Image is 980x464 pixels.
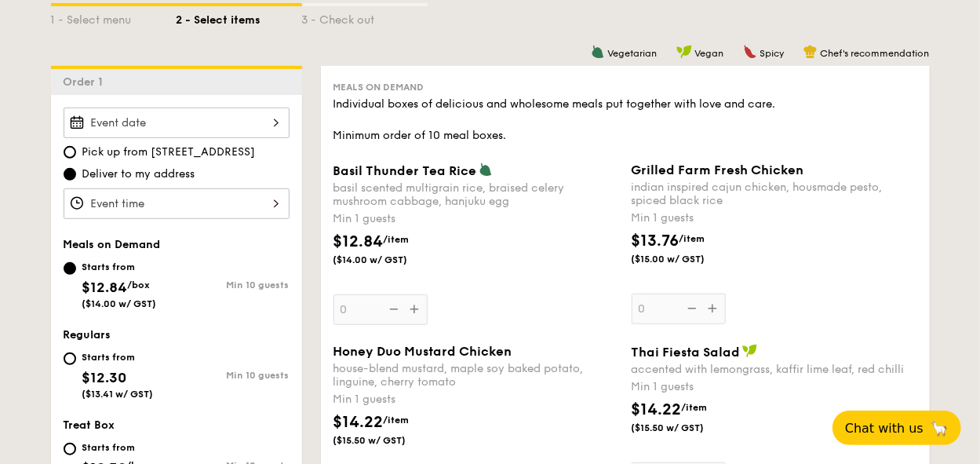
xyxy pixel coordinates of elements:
[803,45,818,59] img: icon-chef-hat.a58ddaea.svg
[832,411,961,445] button: Chat with us🦙
[632,232,679,250] span: $13.76
[64,238,161,251] span: Meals on Demand
[177,6,302,28] div: 2 - Select items
[632,422,738,434] span: ($15.50 w/ GST)
[679,233,705,244] span: /item
[632,210,917,226] div: Min 1 guests
[64,146,76,159] input: Pick up from [STREET_ADDRESS]
[64,443,76,455] input: Starts from$10.30/box($11.23 w/ GST)Min 10 guests
[64,418,115,432] span: Treat Box
[930,419,949,437] span: 🦙
[695,48,724,59] span: Vegan
[632,253,738,265] span: ($15.00 w/ GST)
[845,421,924,436] span: Chat with us
[591,45,605,59] img: icon-vegetarian.fe4039eb.svg
[64,168,76,181] input: Deliver to my address
[632,363,917,376] div: accented with lemongrass, kaffir lime leaf, red chilli
[333,254,440,266] span: ($14.00 w/ GST)
[82,389,154,400] span: ($13.41 w/ GST)
[82,144,256,160] span: Pick up from [STREET_ADDRESS]
[64,328,111,342] span: Regulars
[177,370,290,381] div: Min 10 guests
[333,362,619,389] div: house-blend mustard, maple soy baked potato, linguine, cherry tomato
[64,75,110,89] span: Order 1
[82,441,153,454] div: Starts from
[64,108,290,138] input: Event date
[333,344,512,359] span: Honey Duo Mustard Chicken
[82,166,195,182] span: Deliver to my address
[82,279,128,296] span: $12.84
[742,344,758,358] img: icon-vegan.f8ff3823.svg
[333,97,917,144] div: Individual boxes of delicious and wholesome meals put together with love and care. Minimum order ...
[51,6,177,28] div: 1 - Select menu
[64,188,290,219] input: Event time
[302,6,428,28] div: 3 - Check out
[333,392,619,407] div: Min 1 guests
[760,48,785,59] span: Spicy
[82,261,157,273] div: Starts from
[82,369,127,386] span: $12.30
[632,345,741,360] span: Thai Fiesta Salad
[821,48,930,59] span: Chef's recommendation
[82,351,154,364] div: Starts from
[333,211,619,227] div: Min 1 guests
[333,181,619,208] div: basil scented multigrain rice, braised celery mushroom cabbage, hanjuku egg
[333,413,384,432] span: $14.22
[479,163,493,177] img: icon-vegetarian.fe4039eb.svg
[632,181,917,207] div: indian inspired cajun chicken, housmade pesto, spiced black rice
[743,45,757,59] img: icon-spicy.37a8142b.svg
[128,279,151,290] span: /box
[384,415,410,426] span: /item
[632,163,804,177] span: Grilled Farm Fresh Chicken
[333,163,477,178] span: Basil Thunder Tea Rice
[177,279,290,290] div: Min 10 guests
[64,262,76,275] input: Starts from$12.84/box($14.00 w/ GST)Min 10 guests
[676,45,692,59] img: icon-vegan.f8ff3823.svg
[384,234,410,245] span: /item
[333,434,440,447] span: ($15.50 w/ GST)
[608,48,658,59] span: Vegetarian
[333,82,424,93] span: Meals on Demand
[82,298,157,309] span: ($14.00 w/ GST)
[632,400,682,419] span: $14.22
[682,402,708,413] span: /item
[333,232,384,251] span: $12.84
[64,353,76,365] input: Starts from$12.30($13.41 w/ GST)Min 10 guests
[632,379,917,395] div: Min 1 guests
